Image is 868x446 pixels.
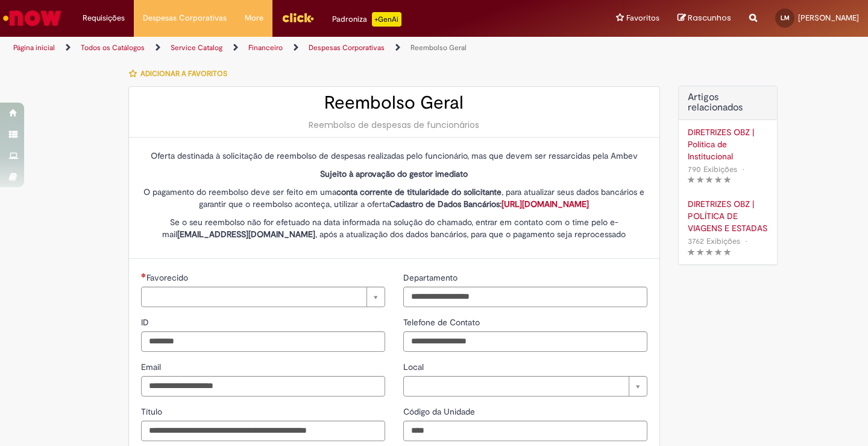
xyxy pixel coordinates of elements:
[403,362,426,372] span: Local
[177,229,315,240] strong: [EMAIL_ADDRESS][DOMAIN_NAME]
[403,376,647,397] a: Limpar campo Local
[140,69,227,78] span: Adicionar a Favoritos
[309,43,385,53] a: Despesas Corporativas
[403,406,477,417] span: Código da Unidade
[143,12,227,24] span: Despesas Corporativas
[688,198,768,234] a: DIRETRIZES OBZ | POLÍTICA DE VIAGENS E ESTADAS
[83,12,125,24] span: Requisições
[141,186,647,210] p: O pagamento do reembolso deve ser feito em uma , para atualizar seus dados bancários e garantir q...
[403,421,647,441] input: Código da Unidade
[13,43,55,53] a: Página inicial
[332,12,401,27] div: Padroniza
[336,186,502,197] strong: conta corrente de titularidade do solicitante
[141,150,647,162] p: Oferta destinada à solicitação de reembolso de despesas realizadas pelo funcionário, mas que deve...
[372,12,401,27] p: +GenAi
[1,6,63,30] img: ServiceNow
[403,287,647,307] input: Departamento
[798,13,859,23] span: [PERSON_NAME]
[141,421,385,441] input: Título
[141,273,146,278] span: Necessários
[141,317,151,328] span: ID
[128,61,234,86] button: Adicionar a Favoritos
[502,199,589,209] a: [URL][DOMAIN_NAME]
[688,236,740,246] span: 3762 Exibições
[688,126,768,162] a: DIRETRIZES OBZ | Política de Institucional
[245,12,263,24] span: More
[141,362,163,372] span: Email
[171,43,222,53] a: Service Catalog
[141,406,165,417] span: Título
[9,37,570,59] ul: Trilhas de página
[626,12,659,24] span: Favoritos
[141,216,647,240] p: Se o seu reembolso não for efetuado na data informada na solução do chamado, entrar em contato co...
[248,43,283,53] a: Financeiro
[389,199,589,209] strong: Cadastro de Dados Bancários:
[281,8,314,27] img: click_logo_yellow_360x200.png
[146,272,190,283] span: Necessários - Favorecido
[141,376,385,397] input: Email
[688,12,731,24] span: Rascunhos
[688,164,737,174] span: 790 Exibições
[141,93,647,113] h2: Reembolso Geral
[141,287,385,307] a: Limpar campo Favorecido
[320,168,468,179] strong: Sujeito à aprovação do gestor imediato
[743,233,750,249] span: •
[410,43,467,53] a: Reembolso Geral
[403,317,482,328] span: Telefone de Contato
[81,43,145,53] a: Todos os Catálogos
[141,119,647,131] div: Reembolso de despesas de funcionários
[740,161,747,177] span: •
[403,272,460,283] span: Departamento
[688,92,768,113] h3: Artigos relacionados
[403,331,647,352] input: Telefone de Contato
[678,13,731,24] a: Rascunhos
[781,14,790,22] span: LM
[141,331,385,352] input: ID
